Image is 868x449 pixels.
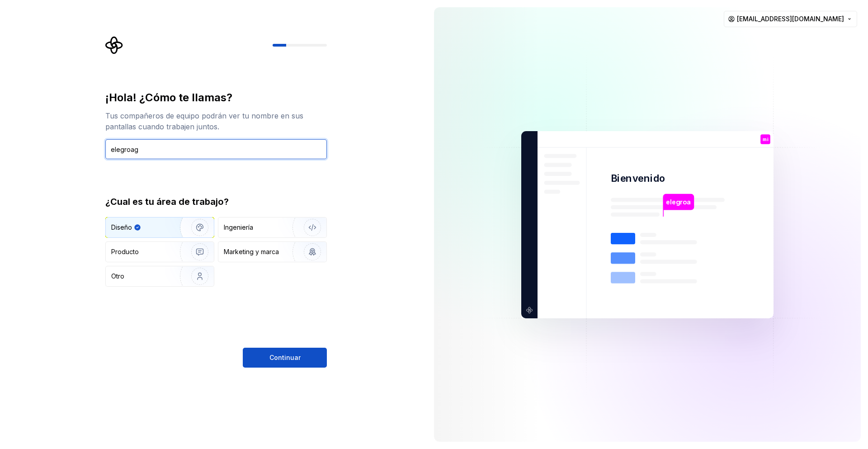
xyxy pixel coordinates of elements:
font: Otro [111,272,124,280]
font: Bienvenido [611,172,665,184]
font: ¿Cual es tu área de trabajo? [105,196,229,207]
button: Continuar [243,348,327,368]
svg: Logotipo de Supernova [105,36,123,54]
font: Marketing y marca [224,248,279,255]
font: elegroa [666,198,691,206]
font: mi [763,136,769,142]
font: Tus compañeros de equipo podrán ver tu nombre en sus pantallas cuando trabajen juntos. [105,111,303,131]
font: Producto [111,248,139,255]
font: Continuar [269,354,301,361]
font: Ingeniería [224,223,253,231]
button: [EMAIL_ADDRESS][DOMAIN_NAME] [724,11,857,27]
font: Diseño [111,223,132,231]
font: ¡Hola! ¿Cómo te llamas? [105,91,232,104]
font: [EMAIL_ADDRESS][DOMAIN_NAME] [737,15,844,23]
input: Han Solo [105,139,327,159]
